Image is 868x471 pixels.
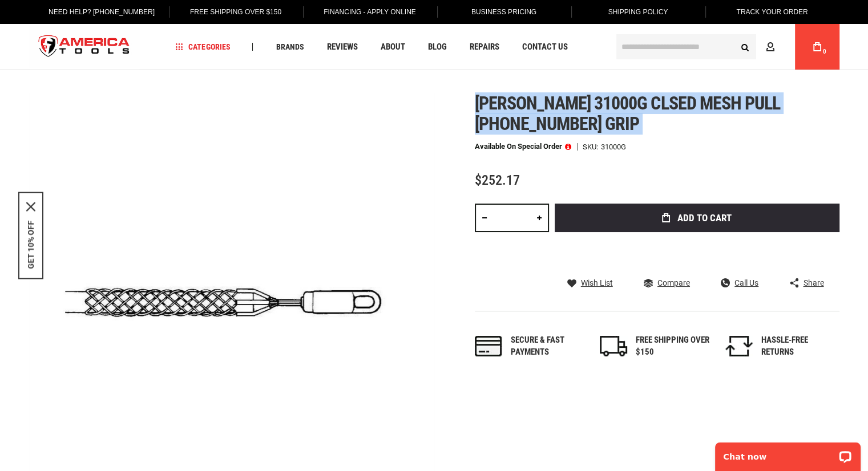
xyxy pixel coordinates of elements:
[522,43,567,51] span: Contact Us
[475,92,780,135] span: [PERSON_NAME] 31000g clsed mesh pull [PHONE_NUMBER] grip
[475,336,502,356] img: payments
[375,39,410,55] a: About
[823,48,826,55] span: 0
[170,39,235,55] a: Categories
[271,39,309,55] a: Brands
[475,143,571,151] p: Available on Special Order
[601,143,626,151] div: 31000G
[276,43,304,51] span: Brands
[803,279,823,287] span: Share
[583,143,601,151] strong: SKU
[326,43,357,51] span: Reviews
[636,334,710,359] div: FREE SHIPPING OVER $150
[321,39,362,55] a: Reviews
[721,278,758,288] a: Call Us
[29,26,140,68] img: America Tools
[26,202,35,212] button: Close
[26,221,35,269] button: GET 10% OFF
[734,279,758,287] span: Call Us
[708,435,868,471] iframe: LiveChat chat widget
[806,24,828,70] a: 0
[581,279,613,287] span: Wish List
[567,278,613,288] a: Wish List
[552,235,842,269] iframe: Secure express checkout frame
[761,334,835,359] div: HASSLE-FREE RETURNS
[657,279,690,287] span: Compare
[608,8,668,16] span: Shipping Policy
[475,172,520,188] span: $252.17
[427,43,446,51] span: Blog
[175,43,230,51] span: Categories
[26,202,35,212] svg: close icon
[734,36,756,58] button: Search
[677,213,732,223] span: Add to Cart
[380,43,405,51] span: About
[511,334,585,359] div: Secure & fast payments
[644,278,690,288] a: Compare
[600,336,627,356] img: shipping
[29,26,140,68] a: store logo
[469,43,499,51] span: Repairs
[555,204,839,232] button: Add to Cart
[725,336,753,356] img: returns
[464,39,504,55] a: Repairs
[516,39,572,55] a: Contact Us
[422,39,451,55] a: Blog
